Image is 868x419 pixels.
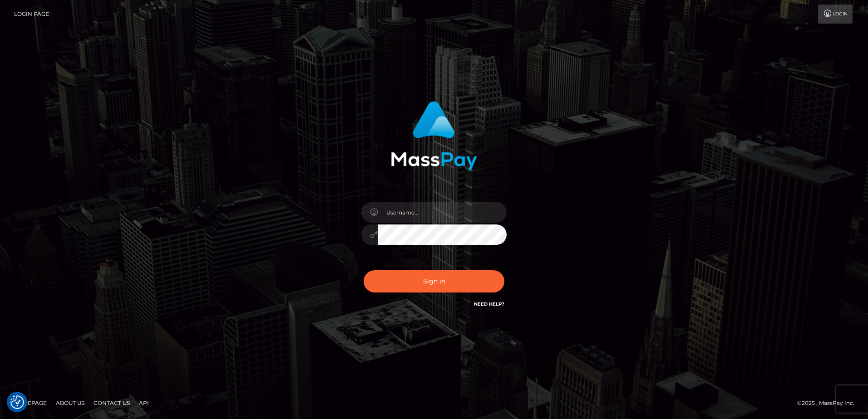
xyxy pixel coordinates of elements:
[364,270,504,292] button: Sign in
[10,396,50,410] a: Homepage
[10,395,24,409] img: Revisit consent button
[52,396,88,410] a: About Us
[10,395,24,409] button: Consent Preferences
[818,5,853,24] a: Login
[797,398,861,408] div: © 2025 , MassPay Inc.
[135,396,153,410] a: API
[391,101,477,171] img: MassPay Login
[378,202,507,223] input: Username...
[90,396,133,410] a: Contact Us
[474,301,504,307] a: Need Help?
[14,5,49,24] a: Login Page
